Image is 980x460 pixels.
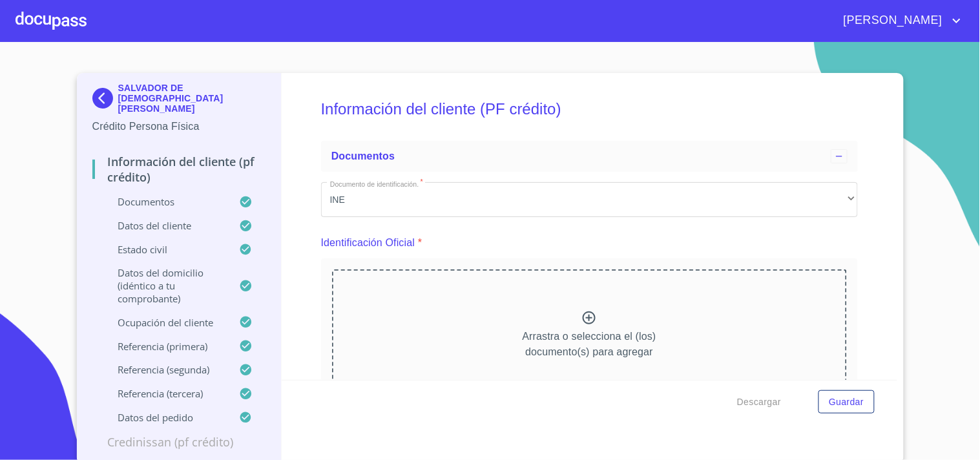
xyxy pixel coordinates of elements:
p: Referencia (segunda) [92,363,240,376]
button: Guardar [818,390,874,414]
p: Datos del domicilio (idéntico a tu comprobante) [92,266,240,305]
p: Datos del pedido [92,411,240,424]
button: Descargar [732,390,786,414]
p: SALVADOR DE [DEMOGRAPHIC_DATA][PERSON_NAME] [118,83,266,114]
p: Arrastra o selecciona el (los) documento(s) para agregar [523,329,656,360]
h5: Información del cliente (PF crédito) [321,83,858,136]
p: Datos del cliente [92,219,240,232]
img: Docupass spot blue [92,88,118,109]
button: account of current user [834,10,964,31]
div: INE [321,182,858,217]
p: Referencia (primera) [92,340,240,353]
span: Guardar [829,394,864,410]
p: Credinissan (PF crédito) [92,434,266,450]
span: Descargar [737,394,781,410]
p: Referencia (tercera) [92,387,240,400]
span: Documentos [331,151,395,162]
p: Documentos [92,195,240,208]
p: Identificación Oficial [321,235,415,251]
div: SALVADOR DE [DEMOGRAPHIC_DATA][PERSON_NAME] [92,83,266,119]
p: Estado Civil [92,243,240,256]
p: Información del cliente (PF crédito) [92,154,266,185]
p: Crédito Persona Física [92,119,266,134]
p: Ocupación del Cliente [92,316,240,329]
div: Documentos [321,141,858,172]
span: [PERSON_NAME] [834,10,949,31]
